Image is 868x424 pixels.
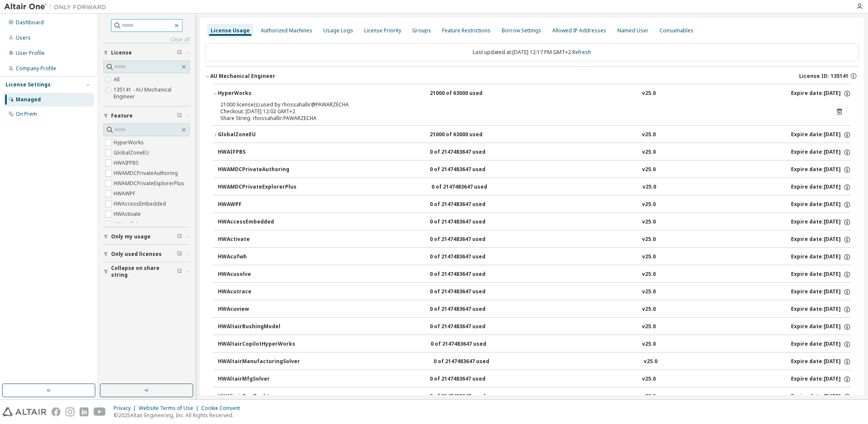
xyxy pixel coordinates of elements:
[218,318,851,336] button: HWAltairBushingModel0 of 2147483647 usedv25.0Expire date:[DATE]
[642,271,656,278] div: v25.0
[80,407,89,416] img: linkedin.svg
[791,393,851,401] div: Expire date: [DATE]
[791,236,851,244] div: Expire date: [DATE]
[218,90,294,97] div: HyperWorks
[201,405,245,412] div: Cookie Consent
[218,160,851,179] button: HWAMDCPrivateAuthoring0 of 2147483647 usedv25.0Expire date:[DATE]
[103,262,190,281] button: Collapse on share string
[431,341,507,348] div: 0 of 2147483647 used
[218,335,851,354] button: HWAltairCopilotHyperWorks0 of 2147483647 usedv25.0Expire date:[DATE]
[111,233,151,240] span: Only my usage
[642,253,656,261] div: v25.0
[205,43,859,61] div: Last updated at: [DATE] 12:17 PM GMT+2
[642,323,656,331] div: v25.0
[177,268,182,275] span: Clear filter
[218,248,851,266] button: HWAcufwh0 of 2147483647 usedv25.0Expire date:[DATE]
[114,405,139,412] div: Privacy
[791,271,851,278] div: Expire date: [DATE]
[642,90,656,97] div: v25.0
[218,166,294,174] div: HWAMDCPrivateAuthoring
[218,271,294,278] div: HWAcusolve
[642,375,656,383] div: v25.0
[114,148,151,158] label: GlobalZoneEU
[114,189,137,199] label: HWAWPF
[218,300,851,319] button: HWAcuview0 of 2147483647 usedv25.0Expire date:[DATE]
[430,131,506,139] div: 21000 of 63000 used
[220,115,823,122] div: Share String: rhossahallir:PAWARZECHA
[791,375,851,383] div: Expire date: [DATE]
[791,358,851,366] div: Expire date: [DATE]
[430,253,506,261] div: 0 of 2147483647 used
[791,253,851,261] div: Expire date: [DATE]
[430,90,506,97] div: 21000 of 63000 used
[16,96,41,103] div: Managed
[412,27,431,34] div: Groups
[791,306,851,313] div: Expire date: [DATE]
[642,218,656,226] div: v25.0
[430,201,506,209] div: 0 of 2147483647 used
[218,352,851,371] button: HWAltairManufacturingSolver0 of 2147483647 usedv25.0Expire date:[DATE]
[218,288,294,296] div: HWAcutrace
[642,306,656,313] div: v25.0
[430,236,506,244] div: 0 of 2147483647 used
[210,73,275,80] div: AU Mechanical Engineer
[103,43,190,62] button: License
[642,393,656,401] div: v25.0
[218,306,294,313] div: HWAcuview
[16,34,31,41] div: Users
[642,236,656,244] div: v25.0
[218,341,295,348] div: HWAltairCopilotHyperWorks
[644,358,657,366] div: v25.0
[111,251,162,258] span: Only used licenses
[111,265,177,278] span: Collapse on share string
[791,131,851,139] div: Expire date: [DATE]
[218,143,851,162] button: HWAIFPBS0 of 2147483647 usedv25.0Expire date:[DATE]
[218,213,851,232] button: HWAccessEmbedded0 of 2147483647 usedv25.0Expire date:[DATE]
[791,183,851,191] div: Expire date: [DATE]
[218,387,851,406] button: HWAltairOneDesktop0 of 2147483647 usedv25.0Expire date:[DATE]
[103,245,190,264] button: Only used licenses
[430,288,506,296] div: 0 of 2147483647 used
[642,149,656,156] div: v25.0
[114,199,168,209] label: HWAccessEmbedded
[642,201,656,209] div: v25.0
[66,407,74,416] img: instagram.svg
[642,288,656,296] div: v25.0
[218,178,851,197] button: HWAMDCPrivateExplorerPlus0 of 2147483647 usedv25.0Expire date:[DATE]
[211,27,250,34] div: License Usage
[434,358,510,366] div: 0 of 2147483647 used
[114,168,180,178] label: HWAMDCPrivateAuthoring
[642,131,656,139] div: v25.0
[6,81,51,88] div: License Settings
[111,49,132,56] span: License
[617,27,648,34] div: Named User
[3,407,46,416] img: altair_logo.svg
[642,341,656,348] div: v25.0
[177,251,182,258] span: Clear filter
[114,74,121,85] label: All
[218,393,294,401] div: HWAltairOneDesktop
[502,27,541,34] div: Borrow Settings
[642,166,656,174] div: v25.0
[103,36,190,43] a: Clear all
[205,67,859,86] button: AU Mechanical EngineerLicense ID: 135141
[218,370,851,389] button: HWAltairMfgSolver0 of 2147483647 usedv25.0Expire date:[DATE]
[791,201,851,209] div: Expire date: [DATE]
[218,131,294,139] div: GlobalZoneEU
[660,27,694,34] div: Consumables
[103,106,190,125] button: Feature
[220,108,823,115] div: Checkout: [DATE] 12:02 GMT+2
[114,209,143,219] label: HWActivate
[572,49,591,56] a: Refresh
[4,3,111,11] img: Altair One
[51,407,60,416] img: facebook.svg
[218,323,294,331] div: HWAltairBushingModel
[218,375,294,383] div: HWAltairMfgSolver
[16,50,45,57] div: User Profile
[430,149,506,156] div: 0 of 2147483647 used
[430,218,506,226] div: 0 of 2147483647 used
[16,19,44,26] div: Dashboard
[114,138,146,148] label: HyperWorks
[218,149,294,156] div: HWAIFPBS
[218,265,851,284] button: HWAcusolve0 of 2147483647 usedv25.0Expire date:[DATE]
